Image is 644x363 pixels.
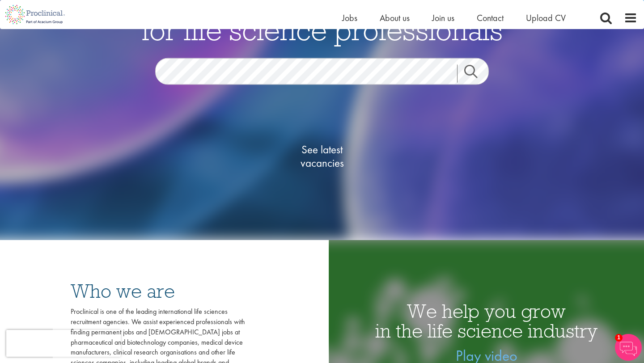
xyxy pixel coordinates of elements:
[457,64,496,82] a: Job search submit button
[277,143,367,169] span: See latest vacancies
[277,107,367,205] a: See latestvacancies
[477,12,504,24] a: Contact
[615,334,623,342] span: 1
[380,12,410,24] a: About us
[342,12,357,24] a: Jobs
[329,301,644,341] h1: We help you grow in the life science industry
[526,12,566,24] a: Upload CV
[71,281,245,301] h3: Who we are
[432,12,454,24] a: Join us
[615,334,642,361] img: Chatbot
[6,330,121,357] iframe: reCAPTCHA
